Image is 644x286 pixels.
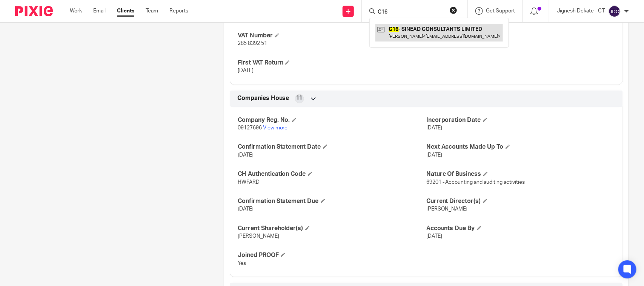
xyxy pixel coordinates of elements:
a: View more [263,125,288,131]
h4: Next Accounts Made Up To [426,143,615,151]
span: Companies House [237,94,289,102]
img: Pixie [15,6,53,16]
span: [DATE] [426,152,442,158]
a: Team [146,7,158,15]
span: [PERSON_NAME] [426,206,468,212]
button: Clear [450,6,457,14]
span: 11 [297,94,303,102]
h4: Standard Scheme [426,32,615,40]
span: 285 8392 51 [238,41,267,46]
h4: Company Reg. No. [238,116,426,124]
a: Work [70,7,82,15]
h4: First VAT Return [238,59,426,67]
span: [DATE] [238,152,254,158]
span: [DATE] [238,206,254,212]
span: [PERSON_NAME] [238,234,279,239]
span: Yes [238,261,246,266]
span: HWFARD [238,180,260,185]
span: [DATE] [426,234,442,239]
a: Reports [169,7,188,15]
h4: VAT Number [238,32,426,40]
a: Email [93,7,106,15]
a: Clients [117,7,134,15]
img: svg%3E [609,5,621,17]
span: Get Support [486,8,515,14]
input: Search [377,9,445,16]
span: 09127696 [238,125,262,131]
h4: Joined PROOF [238,251,426,259]
span: [DATE] [426,125,442,131]
h4: Nature Of Business [426,170,615,178]
h4: Confirmation Statement Due [238,197,426,205]
h4: Accounts Due By [426,224,615,232]
h4: Current Shareholder(s) [238,224,426,232]
h4: CH Authentication Code [238,170,426,178]
h4: Incorporation Date [426,116,615,124]
span: [DATE] [238,68,254,73]
h4: Current Director(s) [426,197,615,205]
h4: Confirmation Statement Date [238,143,426,151]
span: 69201 - Accounting and auditing activities [426,180,525,185]
p: Jignesh Dekate - CT [557,7,605,15]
